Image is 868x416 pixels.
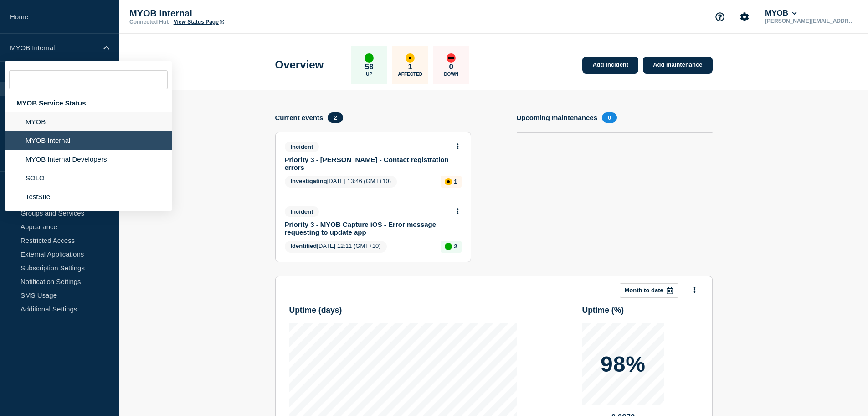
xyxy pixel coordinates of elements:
p: 98% [601,353,646,375]
div: affected [406,53,415,63]
p: 0 [449,63,453,72]
div: up [365,53,374,63]
li: MYOB [5,112,172,131]
p: Up [366,72,372,77]
button: MYOB [763,9,799,18]
span: [DATE] 12:11 (GMT+10) [285,241,387,253]
p: Month to date [625,287,663,294]
p: Down [444,72,458,77]
h1: Overview [275,58,324,71]
a: Add incident [582,57,638,74]
h3: Uptime ( % ) [582,305,699,315]
button: Month to date [620,283,678,298]
div: up [445,243,452,250]
li: SOLO [5,169,172,187]
p: 1 [408,63,412,72]
span: Incident [285,142,319,152]
div: down [447,53,456,63]
span: Investigating [291,178,327,184]
p: 58 [365,63,374,72]
h4: Current events [275,114,324,121]
button: Support [710,7,729,26]
a: View Status Page [174,19,224,25]
div: MYOB Service Status [5,94,172,112]
a: Priority 3 - [PERSON_NAME] - Contact registration errors [285,156,449,171]
a: Add maintenance [643,57,712,74]
span: 0 [602,112,617,123]
span: 2 [328,112,343,123]
span: Identified [291,242,317,249]
p: [PERSON_NAME][EMAIL_ADDRESS][PERSON_NAME][DOMAIN_NAME] [763,18,858,24]
p: Affected [398,72,422,77]
li: TestSIte [5,187,172,206]
button: Account settings [735,7,754,26]
h4: Upcoming maintenances [517,114,598,121]
a: Priority 3 - MYOB Capture iOS - Error message requesting to update app [285,221,449,236]
li: MYOB Internal [5,131,172,150]
span: [DATE] 13:46 (GMT+10) [285,176,397,188]
p: MYOB Internal [10,44,98,52]
div: affected [445,178,452,185]
p: 1 [454,178,457,185]
p: MYOB Internal [129,8,312,19]
p: Connected Hub [129,19,170,25]
span: Incident [285,206,319,217]
p: 2 [454,243,457,250]
h3: Uptime ( days ) [289,305,517,315]
li: MYOB Internal Developers [5,150,172,169]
